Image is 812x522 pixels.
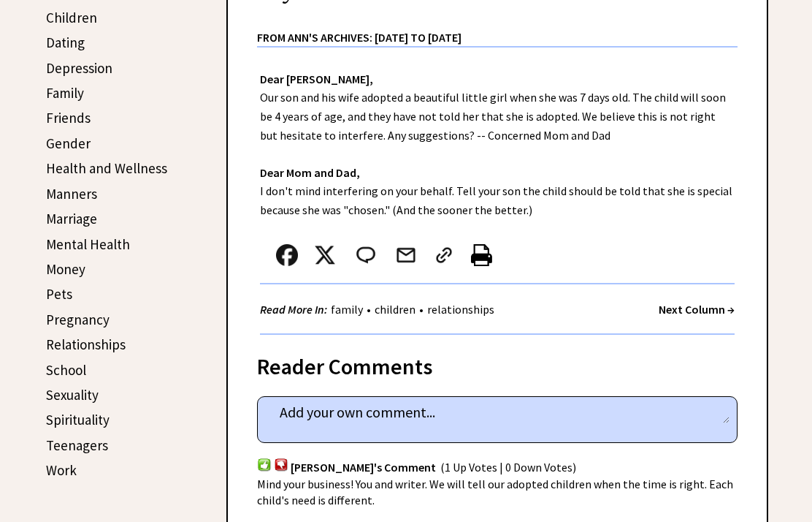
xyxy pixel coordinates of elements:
a: children [371,302,419,317]
a: Health and Wellness [46,159,167,177]
div: • • [260,300,498,319]
a: Marriage [46,210,97,227]
a: relationships [424,302,498,317]
span: [PERSON_NAME]'s Comment [291,460,436,474]
img: printer%20icon.png [471,244,492,266]
a: Manners [46,185,97,203]
img: x_small.png [314,244,336,266]
a: School [46,361,86,379]
strong: Read More In: [260,302,327,317]
strong: Dear [PERSON_NAME], [260,72,373,86]
a: Pregnancy [46,311,110,328]
img: facebook.png [276,244,298,266]
a: Work [46,461,77,479]
a: Relationships [46,336,126,353]
span: (1 Up Votes | 0 Down Votes) [440,460,576,474]
a: Next Column → [659,302,735,317]
img: mail.png [395,244,417,266]
a: Friends [46,109,91,126]
strong: Dear Mom and Dad, [260,165,360,180]
a: Children [46,9,97,26]
a: Spirituality [46,411,110,428]
img: votup.png [257,458,272,472]
a: Depression [46,59,112,77]
a: Pets [46,285,72,303]
a: Family [46,84,84,102]
a: Money [46,260,85,278]
div: Reader Comments [257,351,738,374]
div: Our son and his wife adopted a beautiful little girl when she was 7 days old. The child will soon... [228,48,767,335]
a: family [327,302,367,317]
img: message_round%202.png [353,244,378,266]
div: From Ann's Archives: [DATE] to [DATE] [257,7,738,46]
a: Mental Health [46,235,130,253]
img: votdown.png [274,458,288,472]
span: Mind your business! You and writer. We will tell our adopted children when the time is right. Eac... [257,477,733,507]
a: Dating [46,34,85,51]
img: link_02.png [433,244,455,266]
a: Teenagers [46,436,108,454]
a: Sexuality [46,386,99,404]
a: Gender [46,135,91,152]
